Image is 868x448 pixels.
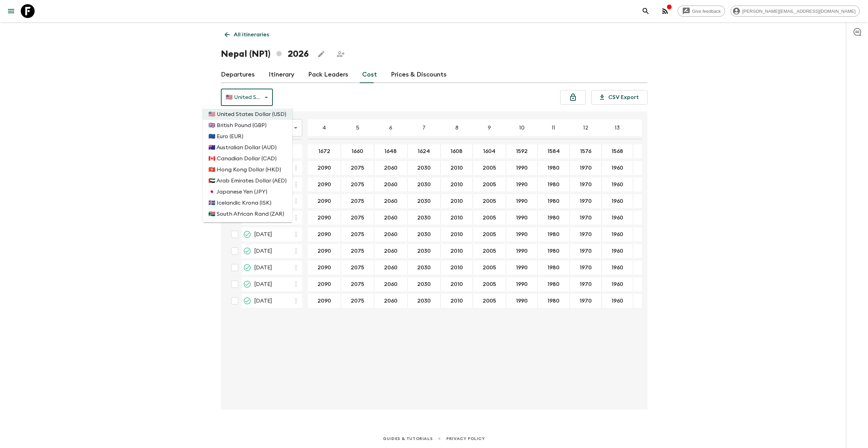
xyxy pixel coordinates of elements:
[203,175,292,186] li: 🇦🇪 Arab Emirates Dollar (AED)
[203,109,292,120] li: 🇺🇸 United States Dollar (USD)
[203,153,292,164] li: 🇨🇦 Canadian Dollar (CAD)
[203,131,292,142] li: 🇪🇺 Euro (EUR)
[203,142,292,153] li: 🇦🇺 Australian Dollar (AUD)
[203,164,292,175] li: 🇭🇰 Hong Kong Dollar (HKD)
[203,197,292,208] li: 🇮🇸 Icelandic Krona (ISK)
[203,120,292,131] li: 🇬🇧 British Pound (GBP)
[203,208,292,219] li: 🇿🇦 South African Rand (ZAR)
[203,186,292,197] li: 🇯🇵 Japanese Yen (JPY)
